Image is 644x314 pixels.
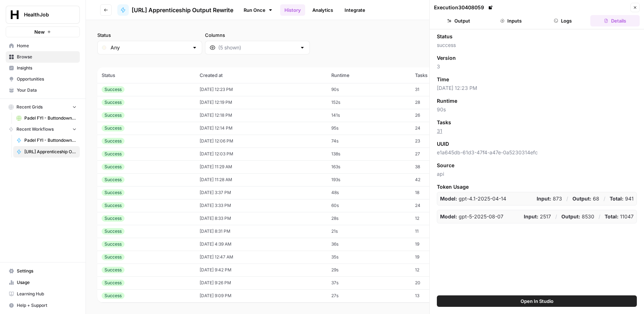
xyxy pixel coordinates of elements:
td: 38 [411,160,477,173]
th: Runtime [327,67,411,83]
button: Workspace: HealthJob [6,6,80,24]
td: [DATE] 4:39 AM [195,238,327,251]
div: Success [102,138,125,144]
p: 873 [537,195,562,202]
a: [URL] Apprenticeship Output Rewrite [13,146,80,158]
td: 26 [411,109,477,122]
div: Success [102,254,125,260]
span: Home [17,43,77,49]
span: 90s [437,106,637,113]
td: [DATE] 9:26 PM [195,276,327,289]
td: 35s [327,251,411,264]
button: Recent Grids [6,102,80,112]
td: 193s [327,173,411,186]
span: Version [437,54,456,62]
a: Browse [6,51,80,63]
p: 2517 [524,213,551,220]
td: 152s [327,96,411,109]
td: 90s [327,83,411,96]
button: Output [434,15,483,26]
td: 74s [327,135,411,148]
strong: Total: [610,195,624,202]
td: [DATE] 11:28 AM [195,173,327,186]
span: [URL] Apprenticeship Output Rewrite [24,149,77,155]
span: Browse [17,54,77,60]
td: 48s [327,186,411,199]
a: Padel FYI - Buttondown -Newsletter Generation Grid [13,112,80,124]
td: 31 [411,83,477,96]
td: 12 [411,212,477,225]
td: 24 [411,122,477,135]
span: Token Usage [437,183,637,190]
span: Opportunities [17,76,77,82]
span: Help + Support [17,302,77,309]
div: Success [102,164,125,170]
a: Insights [6,62,80,74]
td: 60s [327,199,411,212]
span: Recent Workflows [16,126,54,132]
div: Success [102,151,125,157]
p: / [566,195,568,202]
div: Success [102,267,125,273]
span: Tasks [437,119,451,126]
strong: Model: [440,213,457,219]
td: 18 [411,186,477,199]
a: 31 [437,128,442,134]
a: Learning Hub [6,288,80,300]
td: 13 [411,289,477,302]
label: Columns [205,32,310,39]
td: 12 [411,264,477,276]
td: 36s [327,238,411,251]
input: (5 shown) [218,44,297,51]
span: Source [437,162,454,169]
td: 141s [327,109,411,122]
a: Analytics [308,4,337,16]
td: [DATE] 3:33 PM [195,199,327,212]
strong: Total: [605,213,619,219]
span: Time [437,76,449,83]
td: [DATE] 9:09 PM [195,289,327,302]
p: 68 [572,195,599,202]
div: Execution 30408059 [434,4,494,11]
td: 21s [327,225,411,238]
div: Success [102,280,125,286]
span: New [34,28,45,35]
span: Insights [17,65,77,71]
a: Run Once [239,4,277,16]
td: [DATE] 12:47 AM [195,251,327,264]
span: success [437,42,637,49]
td: 27 [411,148,477,160]
label: Status [97,32,202,39]
span: Padel FYI - Buttondown -Newsletter Generation Grid [24,115,77,121]
button: Help + Support [6,300,80,311]
td: [DATE] 12:18 PM [195,109,327,122]
td: [DATE] 12:06 PM [195,135,327,148]
td: [DATE] 12:19 PM [195,96,327,109]
span: (29 records) [97,54,633,67]
img: HealthJob Logo [8,8,21,21]
td: 163s [327,160,411,173]
td: 37s [327,276,411,289]
td: [DATE] 11:29 AM [195,160,327,173]
div: Success [102,99,125,106]
strong: Input: [524,213,538,219]
a: Settings [6,265,80,277]
span: Your Data [17,87,77,93]
td: [DATE] 12:03 PM [195,148,327,160]
td: 42 [411,173,477,186]
span: Status [437,33,453,40]
strong: Model: [440,195,457,202]
div: Success [102,293,125,299]
th: Tasks [411,67,477,83]
td: 28 [411,96,477,109]
td: 23 [411,135,477,148]
a: Usage [6,277,80,288]
td: 11 [411,225,477,238]
span: api [437,170,637,178]
span: [URL] Apprenticeship Output Rewrite [132,6,233,14]
button: Inputs [486,15,536,26]
div: Success [102,215,125,222]
button: Logs [538,15,588,26]
a: Padel FYI - Buttondown -Newsletter Generation [13,135,80,146]
td: 28s [327,212,411,225]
